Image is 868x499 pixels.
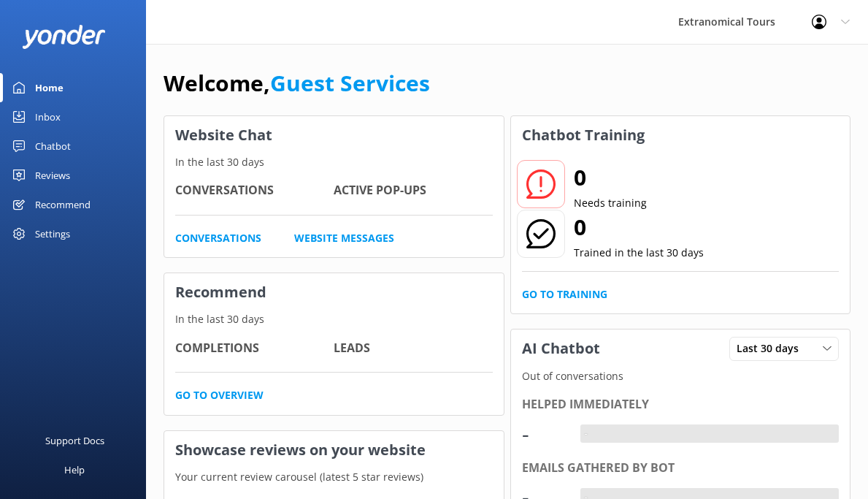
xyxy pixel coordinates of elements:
p: Out of conversations [511,368,850,384]
h4: Conversations [175,181,334,200]
h3: Website Chat [164,116,504,154]
div: Settings [35,219,70,248]
div: Help [64,455,85,484]
div: Inbox [35,102,61,132]
h4: Active Pop-ups [334,181,492,200]
a: Guest Services [270,68,430,98]
div: Helped immediately [522,395,840,414]
h2: 0 [574,210,704,245]
div: Chatbot [35,132,71,161]
h3: Showcase reviews on your website [164,431,504,469]
div: Home [35,73,64,102]
a: Website Messages [294,230,394,246]
div: Emails gathered by bot [522,459,840,478]
a: Conversations [175,230,261,246]
p: In the last 30 days [164,311,504,327]
div: - [522,416,566,452]
div: Recommend [35,190,91,219]
h3: AI Chatbot [511,330,611,367]
div: Support Docs [45,426,104,455]
h3: Recommend [164,273,504,311]
img: yonder-white-logo.png [22,25,106,49]
h4: Completions [175,339,334,358]
p: Needs training [574,195,647,211]
span: Last 30 days [737,340,807,357]
div: - [580,424,591,443]
h3: Chatbot Training [511,116,656,154]
h2: 0 [574,160,647,195]
p: Your current review carousel (latest 5 star reviews) [164,469,504,485]
p: Trained in the last 30 days [574,245,704,261]
div: Reviews [35,161,70,190]
a: Go to Training [522,286,607,302]
a: Go to overview [175,387,264,403]
p: In the last 30 days [164,154,504,170]
h1: Welcome, [164,66,430,101]
h4: Leads [334,339,492,358]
